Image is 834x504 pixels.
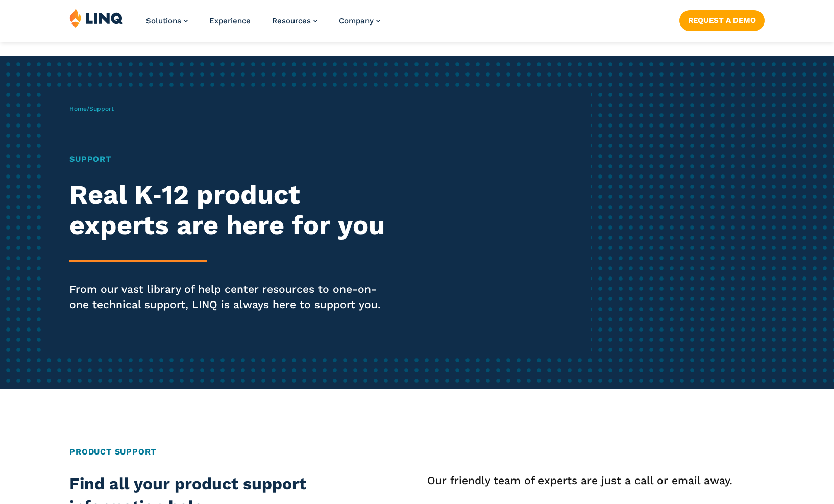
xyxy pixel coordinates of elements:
nav: Button Navigation [679,8,765,31]
a: Home [69,105,87,112]
img: LINQ | K‑12 Software [69,8,124,28]
h1: Support [69,153,391,165]
h2: Product Support [69,446,764,458]
span: Support [89,105,114,112]
p: From our vast library of help center resources to one-on-one technical support, LINQ is always he... [69,282,391,312]
nav: Primary Navigation [146,8,380,42]
a: Solutions [146,16,188,26]
span: Resources [272,16,311,26]
span: / [69,105,114,112]
h2: Real K‑12 product experts are here for you [69,180,391,241]
a: Resources [272,16,317,26]
a: Experience [209,16,251,26]
span: Solutions [146,16,181,26]
a: Company [339,16,380,26]
span: Company [339,16,374,26]
a: Request a Demo [679,10,765,31]
p: Our friendly team of experts are just a call or email away. [427,472,764,489]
